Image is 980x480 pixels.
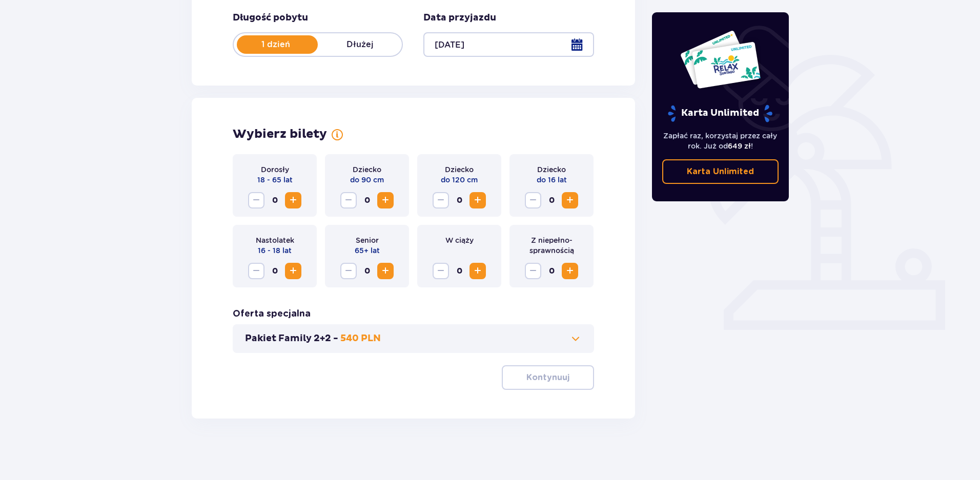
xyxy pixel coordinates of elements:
p: do 16 lat [537,175,567,185]
button: Increase [469,263,486,279]
button: Decrease [248,263,264,279]
p: 16 - 18 lat [258,245,292,256]
button: Decrease [340,192,357,208]
a: Karta Unlimited [662,159,779,184]
button: Decrease [525,263,541,279]
p: Dziecko [353,164,381,175]
span: 0 [543,263,560,279]
p: do 120 cm [441,175,478,185]
p: Data przyjazdu [423,12,496,24]
p: Długość pobytu [233,12,308,24]
p: Pakiet Family 2+2 - [245,332,338,345]
p: Kontynuuj [526,372,569,383]
p: Dziecko [537,164,566,175]
button: Increase [562,192,578,208]
p: Dłużej [318,39,402,50]
span: 0 [451,263,467,279]
span: 0 [451,192,467,208]
button: Decrease [340,263,357,279]
p: Karta Unlimited [687,166,754,177]
span: 0 [267,263,283,279]
p: Z niepełno­sprawnością [518,235,585,256]
button: Decrease [525,192,541,208]
span: 0 [267,192,283,208]
span: 0 [359,192,375,208]
button: Decrease [433,263,449,279]
button: Increase [562,263,578,279]
p: Karta Unlimited [667,105,773,122]
p: 1 dzień [234,39,318,50]
p: do 90 cm [350,175,384,185]
p: W ciąży [445,235,474,245]
span: 0 [543,192,560,208]
button: Increase [285,263,301,279]
p: Zapłać raz, korzystaj przez cały rok. Już od ! [662,131,779,151]
p: 540 PLN [340,332,381,345]
p: Senior [356,235,379,245]
button: Decrease [433,192,449,208]
p: 18 - 65 lat [257,175,293,185]
p: 65+ lat [355,245,380,256]
button: Increase [285,192,301,208]
span: 649 zł [728,142,751,150]
p: Nastolatek [256,235,294,245]
button: Kontynuuj [502,365,594,390]
button: Increase [377,192,394,208]
button: Increase [469,192,486,208]
p: Oferta specjalna [233,308,311,320]
p: Wybierz bilety [233,127,327,142]
button: Increase [377,263,394,279]
button: Decrease [248,192,264,208]
button: Pakiet Family 2+2 -540 PLN [245,332,582,345]
span: 0 [359,263,375,279]
p: Dziecko [445,164,474,175]
p: Dorosły [261,164,289,175]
